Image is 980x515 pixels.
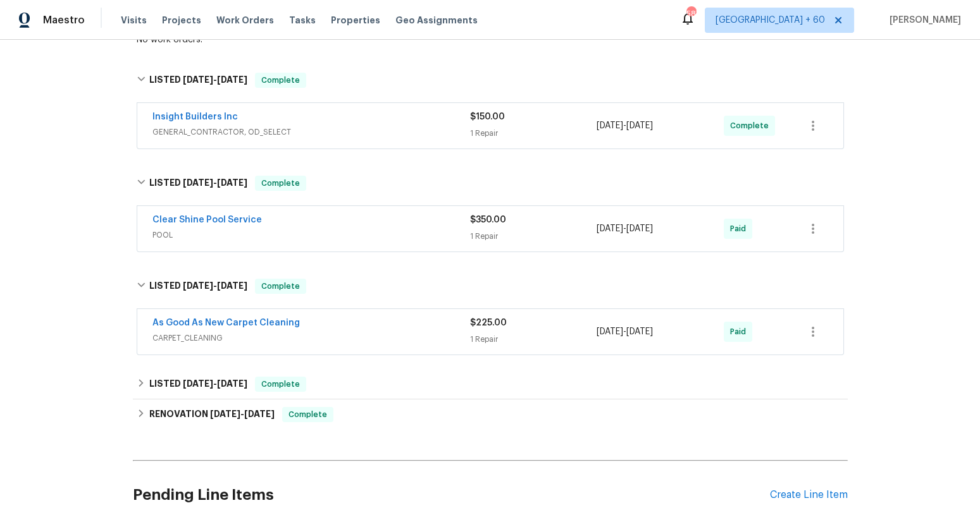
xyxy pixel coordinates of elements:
[244,409,275,418] span: [DATE]
[289,16,316,25] span: Tasks
[152,126,470,138] span: GENERAL_CONTRACTOR, OD_SELECT
[210,409,275,418] span: -
[149,407,275,422] h6: RENOVATION
[331,14,380,27] span: Properties
[283,408,332,421] span: Complete
[183,178,213,187] span: [DATE]
[730,119,774,132] span: Complete
[470,318,507,327] span: $225.00
[217,178,247,187] span: [DATE]
[133,369,848,399] div: LISTED [DATE]-[DATE]Complete
[133,163,848,203] div: LISTED [DATE]-[DATE]Complete
[256,74,305,87] span: Complete
[133,266,848,306] div: LISTED [DATE]-[DATE]Complete
[626,327,653,336] span: [DATE]
[597,121,623,130] span: [DATE]
[626,224,653,233] span: [DATE]
[256,280,305,293] span: Complete
[183,379,247,388] span: -
[183,75,247,84] span: -
[470,230,597,243] div: 1 Repair
[216,14,274,27] span: Work Orders
[626,121,653,130] span: [DATE]
[162,14,201,27] span: Projects
[149,279,247,294] h6: LISTED
[183,281,213,290] span: [DATE]
[470,127,597,140] div: 1 Repair
[470,112,505,121] span: $150.00
[137,33,844,46] div: No work orders.
[217,379,247,388] span: [DATE]
[183,178,247,187] span: -
[43,14,85,27] span: Maestro
[597,222,653,235] span: -
[133,60,848,100] div: LISTED [DATE]-[DATE]Complete
[183,379,213,388] span: [DATE]
[730,325,751,338] span: Paid
[716,14,825,27] span: [GEOGRAPHIC_DATA] + 60
[470,333,597,346] div: 1 Repair
[217,281,247,290] span: [DATE]
[256,177,305,190] span: Complete
[256,378,305,391] span: Complete
[121,14,147,27] span: Visits
[183,75,213,84] span: [DATE]
[597,224,623,233] span: [DATE]
[152,215,262,224] a: Clear Shine Pool Service
[217,75,247,84] span: [DATE]
[770,489,848,501] div: Create Line Item
[210,409,240,418] span: [DATE]
[730,222,751,235] span: Paid
[597,325,653,338] span: -
[149,176,247,191] h6: LISTED
[152,332,470,344] span: CARPET_CLEANING
[686,8,695,20] div: 587
[152,112,238,121] a: Insight Builders Inc
[395,14,478,27] span: Geo Assignments
[183,281,247,290] span: -
[597,119,653,132] span: -
[470,215,506,224] span: $350.00
[149,377,247,392] h6: LISTED
[152,318,300,327] a: As Good As New Carpet Cleaning
[884,14,961,27] span: [PERSON_NAME]
[133,399,848,430] div: RENOVATION [DATE]-[DATE]Complete
[597,327,623,336] span: [DATE]
[152,229,470,241] span: POOL
[149,73,247,88] h6: LISTED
